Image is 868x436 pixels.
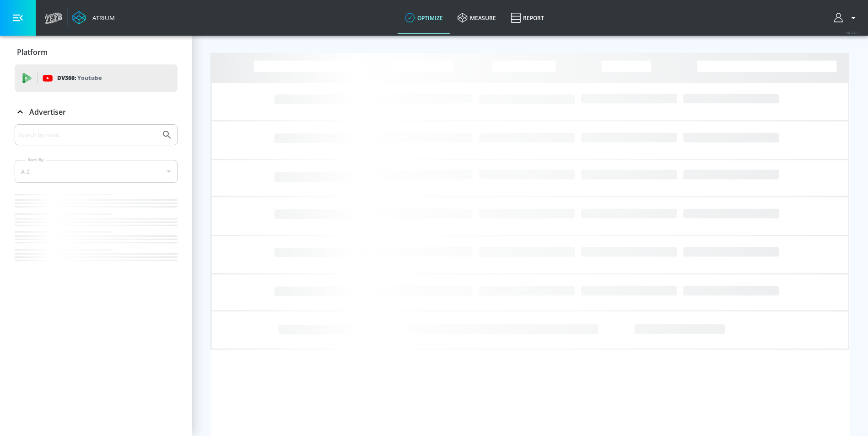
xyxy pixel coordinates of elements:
[503,1,551,34] a: Report
[89,14,115,22] div: Atrium
[18,129,157,141] input: Search by name
[15,190,178,279] nav: list of Advertiser
[77,73,102,83] p: Youtube
[15,124,178,279] div: Advertiser
[15,39,178,65] div: Platform
[450,1,503,34] a: measure
[398,1,450,34] a: optimize
[15,99,178,125] div: Advertiser
[846,30,859,35] span: v 4.24.0
[15,64,178,92] div: DV360: Youtube
[72,11,115,25] a: Atrium
[26,157,46,163] label: Sort By
[29,107,66,117] p: Advertiser
[15,160,178,183] div: A-Z
[57,73,102,83] p: DV360:
[17,47,48,57] p: Platform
